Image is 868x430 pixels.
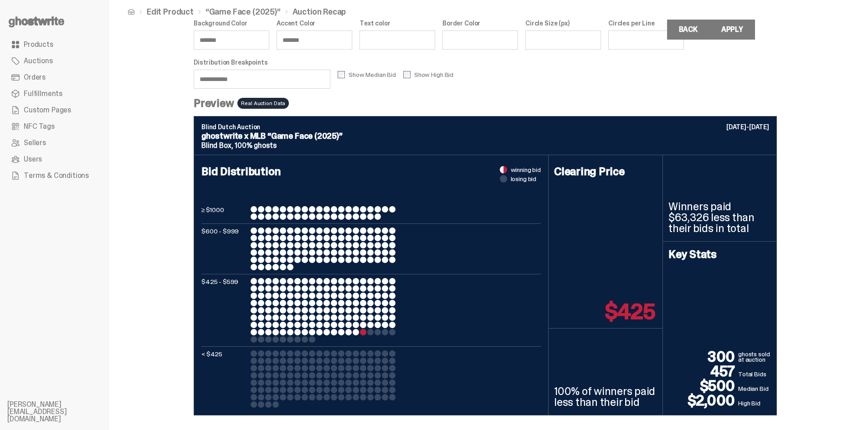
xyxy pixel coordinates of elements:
button: Apply [709,20,755,40]
p: $425 - $599 [201,278,247,343]
li: Auction Recap [281,8,346,16]
p: < $425 [201,350,247,408]
span: Products [24,41,53,48]
a: Products [7,36,102,53]
span: Auctions [24,57,53,65]
label: Show High Bid [403,71,453,78]
span: Blind Box, [201,141,233,150]
span: Fulfillments [24,90,62,97]
label: Circle Size (px) [525,20,601,27]
span: NFC Tags [24,123,55,130]
label: Text color [360,20,435,27]
a: NFC Tags [7,118,102,135]
p: Winners paid $63,326 less than their bids in total [668,201,771,234]
span: Sellers [24,139,46,147]
a: Back [667,20,709,40]
span: Orders [24,74,46,81]
label: Distribution Breakpoints [194,59,330,66]
a: Edit Product [147,8,194,16]
a: Auctions [7,53,102,69]
a: Users [7,151,102,167]
label: Circles per Line [608,20,684,27]
p: Total Bids [738,369,771,379]
p: $2,000 [668,393,738,408]
a: Terms & Conditions [7,167,102,184]
input: Show Median Bid [338,71,345,78]
a: Orders [7,69,102,86]
span: Terms & Conditions [24,172,89,179]
a: Sellers [7,135,102,151]
p: 100% of winners paid less than their bid [554,386,657,408]
span: Custom Pages [24,106,71,114]
label: Show Median Bid [338,71,396,78]
label: Accent Color [277,20,352,27]
h4: Preview [194,98,234,109]
span: Users [24,156,42,163]
p: 300 [668,349,738,364]
a: Fulfillments [7,86,102,102]
label: Border Color [442,20,518,27]
li: [PERSON_NAME][EMAIL_ADDRESS][DOMAIN_NAME] [7,401,117,423]
p: ghostwrite x MLB “Game Face (2025)” [201,132,769,140]
p: $500 [668,379,738,393]
span: 100% ghosts [235,141,276,150]
span: winning bid [511,167,541,173]
label: Background Color [194,20,269,27]
p: Median Bid [738,384,771,393]
p: High Bid [738,399,771,408]
p: ≥ $1000 [201,206,247,220]
h4: Bid Distribution [201,166,541,206]
div: Apply [721,26,743,33]
p: $425 [605,301,655,323]
p: 457 [668,364,738,379]
span: losing bid [511,176,537,182]
a: “Game Face (2025)” [205,8,281,16]
p: $600 - $999 [201,228,247,270]
p: ghosts sold at auction [738,351,771,364]
p: Blind Dutch Auction [201,124,769,130]
span: Real Auction Data [237,98,289,109]
h4: Key Stats [668,249,771,260]
p: [DATE]-[DATE] [726,124,769,130]
h4: Clearing Price [554,166,657,177]
input: Show High Bid [403,71,411,78]
a: Custom Pages [7,102,102,118]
